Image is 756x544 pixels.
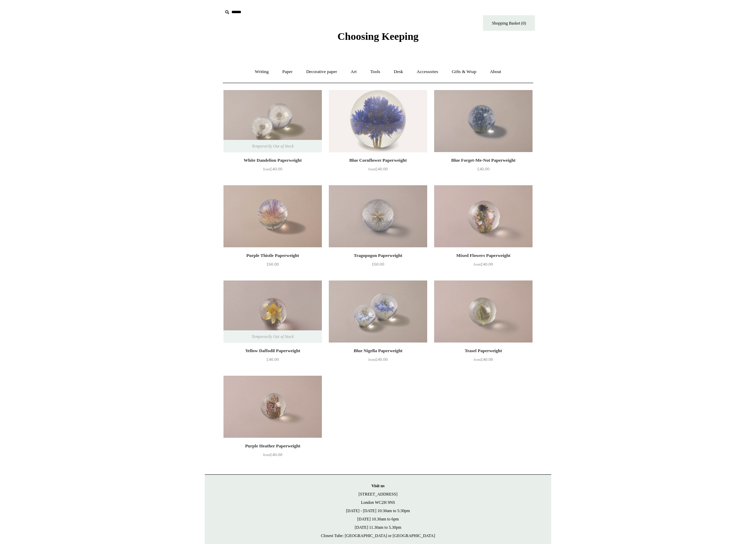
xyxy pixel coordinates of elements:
a: Tragopogon Paperweight £60.00 [329,251,427,280]
a: Gifts & Wrap [446,63,483,81]
a: Teasel Paperweight Teasel Paperweight [434,280,533,343]
a: Purple Thistle Paperweight Purple Thistle Paperweight [223,185,322,248]
a: Yellow Daffodil Paperweight Yellow Daffodil Paperweight Temporarily Out of Stock [223,280,322,343]
span: Choosing Keeping [337,30,419,42]
span: £60.00 [266,261,279,267]
a: Purple Heather Paperweight from£40.00 [223,442,322,470]
a: Shopping Basket (0) [483,15,535,31]
div: Blue Nigella Paperweight [331,347,425,355]
img: Blue Nigella Paperweight [329,280,427,343]
div: Teasel Paperweight [436,347,531,355]
span: £60.00 [372,261,384,267]
div: Yellow Daffodil Paperweight [225,347,320,355]
a: Teasel Paperweight from£40.00 [434,347,533,375]
span: from [368,358,375,362]
div: Purple Thistle Paperweight [225,251,320,260]
div: White Dandelion Paperweight [225,156,320,164]
span: £40.00 [263,166,282,171]
span: from [474,262,481,266]
a: About [484,63,508,81]
a: Blue Cornflower Paperweight Blue Cornflower Paperweight [329,90,427,152]
a: Blue Forget-Me-Not Paperweight £40.00 [434,156,533,185]
a: Blue Cornflower Paperweight from£40.00 [329,156,427,185]
img: Yellow Daffodil Paperweight [223,280,322,343]
a: Mixed Flowers Paperweight from£40.00 [434,251,533,280]
a: Writing [249,63,275,81]
div: Tragopogon Paperweight [331,251,425,260]
a: White Dandelion Paperweight White Dandelion Paperweight Temporarily Out of Stock [223,90,322,152]
img: Purple Thistle Paperweight [223,185,322,248]
span: £40.00 [368,357,388,362]
span: £40.00 [474,261,493,267]
a: Blue Nigella Paperweight from£40.00 [329,347,427,375]
img: Blue Forget-Me-Not Paperweight [434,90,533,152]
a: Art [344,63,363,81]
div: Mixed Flowers Paperweight [436,251,531,260]
span: £40.00 [368,166,388,171]
div: Blue Cornflower Paperweight [331,156,425,164]
a: Accessories [411,63,445,81]
img: Mixed Flowers Paperweight [434,185,533,248]
img: Purple Heather Paperweight [223,376,322,438]
a: Choosing Keeping [337,36,419,41]
div: Purple Heather Paperweight [225,442,320,450]
a: Tragopogon Paperweight Tragopogon Paperweight [329,185,427,248]
img: Teasel Paperweight [434,280,533,343]
img: Blue Cornflower Paperweight [329,90,427,152]
a: Yellow Daffodil Paperweight £40.00 [223,347,322,375]
a: Desk [388,63,410,81]
span: from [263,167,270,171]
span: from [368,167,375,171]
a: Paper [276,63,299,81]
a: Purple Thistle Paperweight £60.00 [223,251,322,280]
span: £40.00 [263,452,282,457]
strong: Visit us [371,483,385,488]
span: Temporarily Out of Stock [245,330,300,343]
img: White Dandelion Paperweight [223,90,322,152]
p: [STREET_ADDRESS] London WC2H 9NS [DATE] - [DATE] 10:30am to 5:30pm [DATE] 10.30am to 6pm [DATE] 1... [212,482,544,540]
a: Blue Nigella Paperweight Blue Nigella Paperweight [329,280,427,343]
span: £40.00 [266,357,279,362]
a: Decorative paper [300,63,343,81]
span: £40.00 [474,357,493,362]
a: Tools [364,63,387,81]
img: Tragopogon Paperweight [329,185,427,248]
a: Mixed Flowers Paperweight Mixed Flowers Paperweight [434,185,533,248]
span: £40.00 [477,166,490,171]
span: Temporarily Out of Stock [245,140,300,152]
span: from [474,358,481,362]
span: from [263,453,270,457]
a: Purple Heather Paperweight Purple Heather Paperweight [223,376,322,438]
a: White Dandelion Paperweight from£40.00 [223,156,322,185]
a: Blue Forget-Me-Not Paperweight Blue Forget-Me-Not Paperweight [434,90,533,152]
div: Blue Forget-Me-Not Paperweight [436,156,531,164]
